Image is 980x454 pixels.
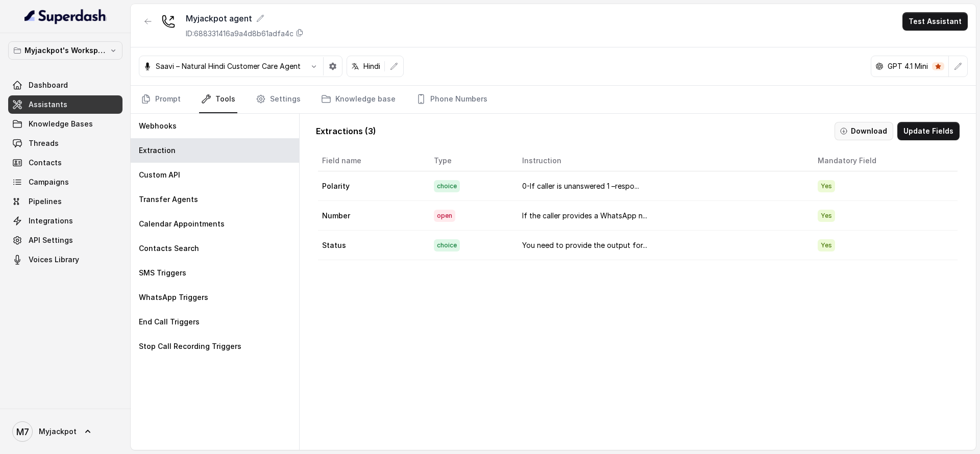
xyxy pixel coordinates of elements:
[888,61,928,71] p: GPT 4.1 Mini
[319,86,398,113] a: Knowledge base
[139,243,199,254] p: Contacts Search
[514,171,809,201] td: 0-If caller is unanswered 1 –respo...
[8,134,122,153] a: Threads
[24,8,107,24] img: light.svg
[139,268,186,278] p: SMS Triggers
[139,121,177,131] p: Webhooks
[8,95,122,114] a: Assistants
[434,180,460,192] span: choice
[199,86,237,113] a: Tools
[8,231,122,249] a: API Settings
[902,12,968,31] button: Test Assistant
[139,86,968,113] nav: Tabs
[318,231,426,260] td: Status
[29,216,73,226] span: Integrations
[514,150,809,171] th: Instruction
[810,150,958,171] th: Mandatory Field
[139,194,198,205] p: Transfer Agents
[8,192,122,211] a: Pipelines
[8,154,122,172] a: Contacts
[24,44,106,57] p: Myjackpot's Workspace
[29,235,73,245] span: API Settings
[29,177,69,187] span: Campaigns
[8,212,122,230] a: Integrations
[897,122,960,140] button: Update Fields
[29,119,93,129] span: Knowledge Bases
[186,12,304,24] div: Myjackpot agent
[434,210,455,222] span: open
[139,86,183,113] a: Prompt
[414,86,489,113] a: Phone Numbers
[8,115,122,133] a: Knowledge Bases
[139,341,241,351] p: Stop Call Recording Triggers
[139,219,225,229] p: Calendar Appointments
[8,173,122,191] a: Campaigns
[39,426,77,437] span: Myjackpot
[139,317,200,327] p: End Call Triggers
[318,201,426,231] td: Number
[29,196,62,207] span: Pipelines
[514,201,809,231] td: If the caller provides a WhatsApp n...
[818,180,835,192] span: Yes
[139,292,208,302] p: WhatsApp Triggers
[818,210,835,222] span: Yes
[29,80,68,90] span: Dashboard
[8,76,122,94] a: Dashboard
[254,86,303,113] a: Settings
[29,99,67,110] span: Assistants
[29,255,79,265] span: Voices Library
[818,239,835,251] span: Yes
[16,426,29,437] text: M7
[8,41,122,60] button: Myjackpot's Workspace
[29,158,62,168] span: Contacts
[318,171,426,201] td: Polarity
[363,61,380,71] p: Hindi
[318,150,426,171] th: Field name
[156,61,301,71] p: Saavi – Natural Hindi Customer Care Agent
[316,125,376,137] p: Extractions ( 3 )
[8,250,122,269] a: Voices Library
[514,231,809,260] td: You need to provide the output for...
[186,29,293,39] p: ID: 688331416a9a4d8b61adfa4c
[139,145,176,156] p: Extraction
[8,417,122,446] a: Myjackpot
[139,170,180,180] p: Custom API
[875,62,884,70] svg: openai logo
[434,239,460,251] span: choice
[426,150,514,171] th: Type
[835,122,893,140] button: Download
[29,138,59,148] span: Threads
